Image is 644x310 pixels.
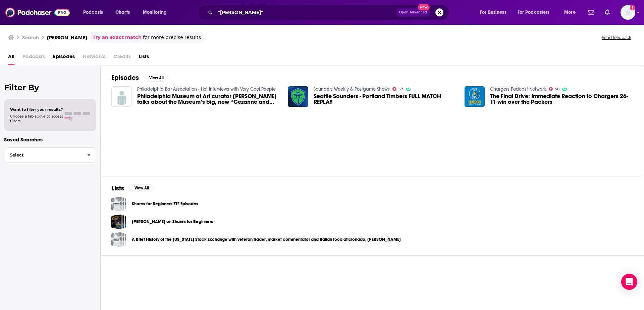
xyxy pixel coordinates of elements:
[143,34,201,41] span: for more precise results
[113,51,131,65] span: Credits
[399,11,427,14] span: Open Advanced
[480,8,506,17] span: For Business
[10,107,63,112] span: Want to filter your results?
[559,7,584,18] button: open menu
[518,8,550,17] span: For Podcasters
[4,136,96,143] p: Saved Searches
[111,74,139,82] h2: Episodes
[47,34,87,41] h3: [PERSON_NAME]
[111,232,126,247] a: A Brief History of the New York Stock Exchange with veteran trader, market commentator and Italia...
[22,51,45,65] span: Podcasts
[5,6,70,19] img: Podchaser - Follow, Share and Rate Podcasts
[8,51,14,65] a: All
[288,86,308,107] img: Seattle Sounders - Portland Timbers FULL MATCH REPLAY
[129,184,154,192] button: View All
[93,34,142,41] a: Try an exact match
[83,8,103,17] span: Podcasts
[564,8,576,17] span: More
[465,86,485,107] img: The Final Drive: Immediate Reaction to Chargers 26-11 win over the Packers
[138,7,175,18] button: open menu
[513,7,559,18] button: open menu
[132,236,401,243] a: A Brief History of the [US_STATE] Stock Exchange with veteran trader, market commentator and Ital...
[139,51,149,65] a: Lists
[22,34,39,41] h3: Search
[111,74,168,82] a: EpisodesView All
[111,7,134,18] a: Charts
[398,88,403,91] span: 57
[111,214,126,229] a: Tony Kynaston on Shares for Beginners
[4,153,82,157] span: Select
[115,8,130,17] span: Charts
[549,87,559,91] a: 58
[132,218,213,225] a: [PERSON_NAME] on Shares for Beginners
[53,51,75,65] a: Episodes
[490,86,546,92] a: Chargers Podcast Network
[490,93,633,105] a: The Final Drive: Immediate Reaction to Chargers 26-11 win over the Packers
[143,8,167,17] span: Monitoring
[630,5,635,10] svg: Add a profile image
[4,83,96,92] h2: Filter By
[555,88,559,91] span: 58
[475,7,515,18] button: open menu
[111,86,132,107] img: Philadelphia Museum of Art curator Joe Rishel talks about the Museum’s big, new “Cezanne and Beyo...
[600,35,633,40] button: Send feedback
[314,93,457,105] a: Seattle Sounders - Portland Timbers FULL MATCH REPLAY
[144,74,168,82] button: View All
[111,184,154,192] a: ListsView All
[215,7,396,18] input: Search podcasts, credits, & more...
[621,5,635,20] img: User Profile
[621,5,635,20] button: Show profile menu
[396,8,430,16] button: Open AdvancedNew
[585,7,597,18] a: Show notifications dropdown
[621,274,637,290] div: Open Intercom Messenger
[418,4,430,10] span: New
[137,93,280,105] span: Philadelphia Museum of Art curator [PERSON_NAME] talks about the Museum’s big, new “Cezanne and B...
[132,200,198,208] a: Shares for Beginners ETF Episodes
[314,86,390,92] a: Sounders Weekly & Postgame Shows
[137,86,276,92] a: Philadelphia Bar Association - Hot interviews with Very Cool People
[78,7,112,18] button: open menu
[137,93,280,105] a: Philadelphia Museum of Art curator Joe Rishel talks about the Museum’s big, new “Cezanne and Beyo...
[392,87,403,91] a: 57
[602,7,612,18] a: Show notifications dropdown
[10,114,63,123] span: Choose a tab above to access filters.
[111,196,126,212] a: Shares for Beginners ETF Episodes
[83,51,105,65] span: Networks
[203,5,455,20] div: Search podcasts, credits, & more...
[111,184,124,192] h2: Lists
[4,147,96,163] button: Select
[621,5,635,20] span: Logged in as FIREPodchaser25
